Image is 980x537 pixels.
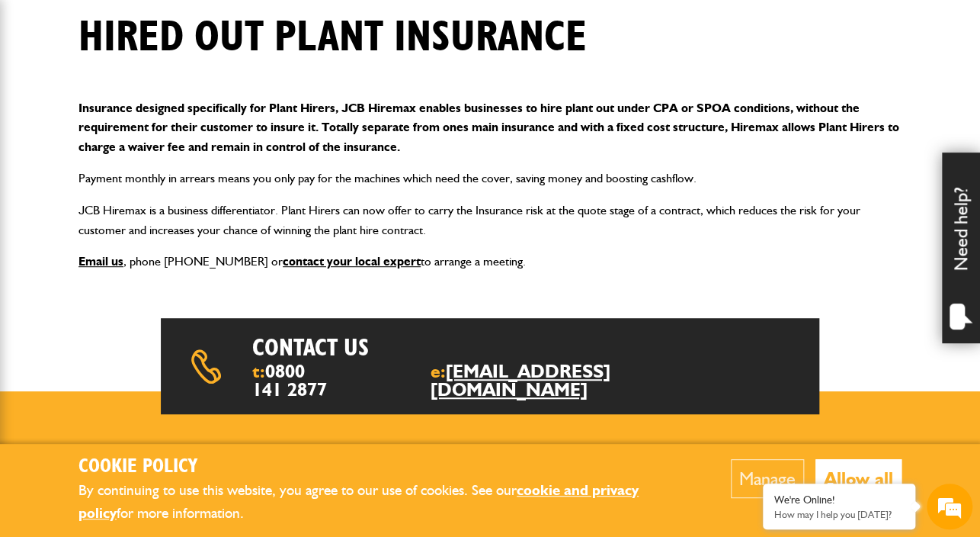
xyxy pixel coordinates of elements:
div: Need help? [942,153,980,343]
p: JCB Hiremax is a business differentiator. Plant Hirers can now offer to carry the Insurance risk ... [78,201,902,240]
div: Minimize live chat window [250,8,287,44]
img: d_20077148190_company_1631870298795_20077148190 [26,85,64,106]
textarea: Type your message and hit 'Enter' [20,276,278,407]
input: Enter your phone number [20,231,278,265]
input: Enter your email address [20,186,278,220]
p: Payment monthly in arrears means you only pay for the machines which need the cover, saving money... [78,169,902,188]
a: Email us [78,254,123,268]
p: Insurance designed specifically for Plant Hirers, JCB Hiremax enables businesses to hire plant ou... [78,98,902,157]
p: By continuing to use this website, you agree to our use of cookies. See our for more information. [78,479,684,526]
p: , phone [PHONE_NUMBER] or to arrange a meeting. [78,252,902,272]
div: We're Online! [774,494,904,506]
div: Chat with us now [79,85,256,105]
h1: Hired out plant insurance [78,12,587,63]
button: Allow all [815,459,902,498]
h2: Cookie Policy [78,455,684,479]
a: 0800 141 2877 [252,360,327,400]
span: e: [431,362,630,399]
button: Manage [731,459,804,498]
em: Start Chat [207,420,277,441]
a: contact your local expert [283,254,421,268]
input: Enter your last name [20,141,278,175]
h2: Contact us [252,333,530,362]
p: How may I help you today? [774,509,904,520]
span: t: [252,362,331,399]
a: [EMAIL_ADDRESS][DOMAIN_NAME] [431,360,610,400]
